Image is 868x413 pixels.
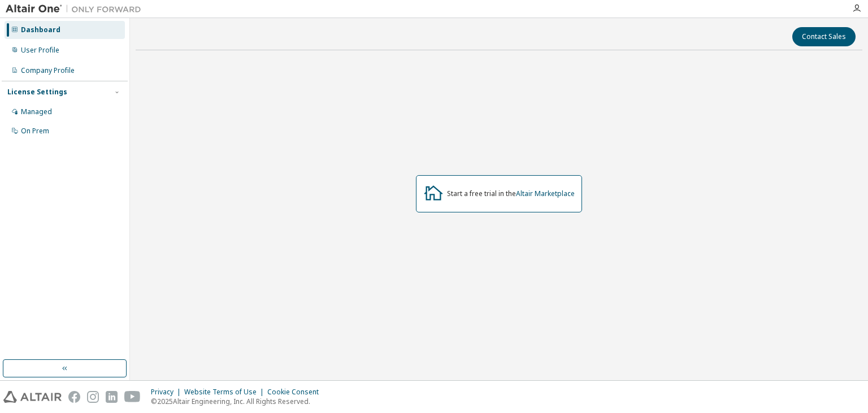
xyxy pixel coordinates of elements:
[151,397,325,406] p: © 2025 Altair Engineering, Inc. All Rights Reserved.
[106,391,118,403] img: linkedin.svg
[447,189,575,198] div: Start a free trial in the
[151,388,184,397] div: Privacy
[516,189,575,198] a: Altair Marketplace
[21,66,75,75] div: Company Profile
[7,88,67,97] div: License Settings
[21,107,52,116] div: Managed
[184,388,267,397] div: Website Terms of Use
[792,27,856,46] button: Contact Sales
[21,127,49,136] div: On Prem
[267,388,325,397] div: Cookie Consent
[21,46,59,55] div: User Profile
[3,391,62,403] img: altair_logo.svg
[87,391,99,403] img: instagram.svg
[68,391,80,403] img: facebook.svg
[6,3,147,15] img: Altair One
[124,391,141,403] img: youtube.svg
[21,25,60,34] div: Dashboard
